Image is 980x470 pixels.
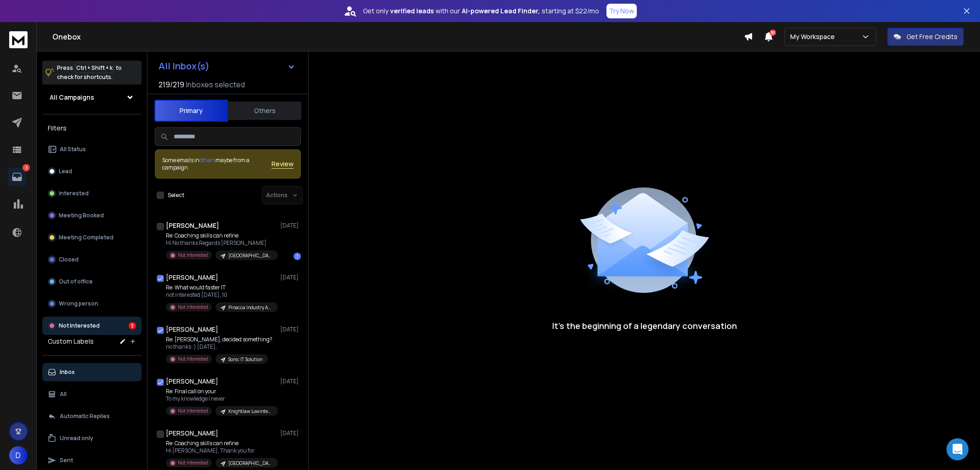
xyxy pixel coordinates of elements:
[178,304,208,311] p: Not Interested
[280,222,301,229] p: [DATE]
[52,31,744,42] h1: Onebox
[166,343,272,351] p: no thanks :) [DATE],
[228,304,272,311] p: Pinacca Industry Agnostic
[178,459,208,466] p: Not Interested
[228,252,272,259] p: [GEOGRAPHIC_DATA]
[770,29,776,36] span: 50
[159,62,210,71] h1: All Inbox(s)
[50,93,94,102] h1: All Campaigns
[59,234,113,241] p: Meeting Completed
[23,164,30,171] p: 3
[59,300,98,307] p: Wrong person
[60,413,110,420] p: Automatic Replies
[9,446,28,464] button: D
[154,100,228,122] button: Primary
[42,140,142,159] button: All Status
[166,291,276,299] p: not interested [DATE], 10
[42,184,142,203] button: Interested
[280,274,301,281] p: [DATE]
[42,162,142,181] button: Lead
[59,190,89,197] p: Interested
[166,429,218,438] h1: [PERSON_NAME]
[178,356,208,362] p: Not Interested
[363,6,599,16] p: Get only with our starting at $22/mo
[42,407,142,425] button: Automatic Replies
[166,395,276,402] p: To my knowledge I never
[57,63,122,82] p: Press to check for shortcuts.
[9,31,28,48] img: logo
[166,377,218,386] h1: [PERSON_NAME]
[272,159,294,169] button: Review
[129,322,136,329] div: 3
[166,221,219,230] h1: [PERSON_NAME]
[42,317,142,335] button: Not Interested3
[178,252,208,259] p: Not Interested
[228,408,272,415] p: Knightlaw Lowintent leads
[59,278,93,285] p: Out of office
[42,363,142,381] button: Inbox
[42,122,142,135] h3: Filters
[606,4,637,18] button: Try Now
[166,325,218,334] h1: [PERSON_NAME]
[159,79,184,90] span: 219 / 219
[609,6,634,16] p: Try Now
[42,250,142,269] button: Closed
[280,430,301,437] p: [DATE]
[166,388,276,395] p: Re: Final call on your
[42,429,142,447] button: Unread only
[168,192,184,199] label: Select
[48,337,94,346] h3: Custom Labels
[60,391,67,398] p: All
[162,157,272,171] div: Some emails in maybe from a campaign
[887,28,964,46] button: Get Free Credits
[280,378,301,385] p: [DATE]
[228,460,272,467] p: [GEOGRAPHIC_DATA]
[199,156,215,164] span: others
[166,447,276,454] p: Hi [PERSON_NAME], Thank you for
[60,368,75,376] p: Inbox
[42,228,142,247] button: Meeting Completed
[42,88,142,107] button: All Campaigns
[59,212,104,219] p: Meeting Booked
[462,6,540,16] strong: AI-powered Lead Finder,
[228,356,262,363] p: Sonic IT Solution
[280,326,301,333] p: [DATE]
[228,101,301,121] button: Others
[178,408,208,414] p: Not Interested
[390,6,434,16] strong: verified leads
[59,322,100,329] p: Not Interested
[42,294,142,313] button: Wrong person
[906,32,957,41] p: Get Free Credits
[151,57,303,75] button: All Inbox(s)
[42,385,142,403] button: All
[166,440,276,447] p: Re: Coaching skills can refine
[60,457,73,464] p: Sent
[42,206,142,225] button: Meeting Booked
[166,284,276,291] p: Re: What would faster IT
[42,451,142,470] button: Sent
[166,232,276,239] p: Re: Coaching skills can refine
[8,168,26,186] a: 3
[166,239,276,247] p: Hi No thanks Regards [PERSON_NAME]
[166,336,272,343] p: Re: [PERSON_NAME], decided something?
[294,253,301,260] div: 1
[75,62,114,73] span: Ctrl + Shift + k
[946,438,969,460] div: Open Intercom Messenger
[42,272,142,291] button: Out of office
[552,319,737,332] p: It’s the beginning of a legendary conversation
[59,168,72,175] p: Lead
[790,32,838,41] p: My Workspace
[186,79,245,90] h3: Inboxes selected
[60,435,93,442] p: Unread only
[60,146,86,153] p: All Status
[166,273,218,282] h1: [PERSON_NAME]
[59,256,79,263] p: Closed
